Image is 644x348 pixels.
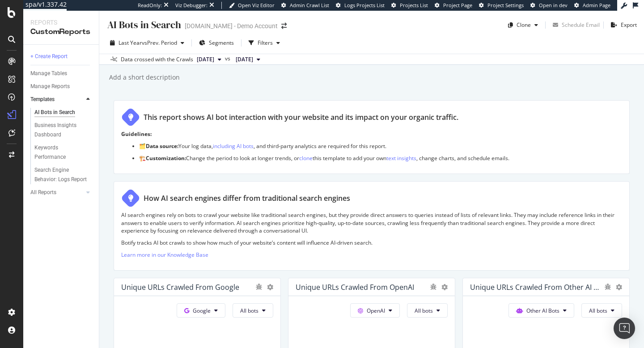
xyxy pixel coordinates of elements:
[146,142,178,150] strong: Data source:
[508,303,574,318] button: Other AI Bots
[614,318,635,339] div: Open Intercom Messenger
[296,283,414,292] div: Unique URLs Crawled from OpenAI
[539,2,568,8] span: Open in dev
[336,2,385,9] a: Logs Projects List
[367,307,385,314] span: OpenAI
[407,303,448,318] button: All bots
[121,283,239,292] div: Unique URLs Crawled from Google
[581,303,622,318] button: All bots
[106,18,181,32] div: AI Bots in Search
[30,95,55,104] div: Templates
[30,52,93,61] a: + Create Report
[225,55,232,63] span: vs
[240,307,258,314] span: All bots
[562,21,600,29] div: Schedule Email
[391,2,428,9] a: Projects List
[281,2,329,9] a: Admin Crawl List
[177,303,225,318] button: Google
[583,2,610,8] span: Admin Page
[504,18,542,32] button: Clone
[470,283,600,292] div: Unique URLs Crawled from Other AI Bots
[443,2,472,8] span: Project Page
[30,188,56,197] div: All Reports
[255,284,263,290] div: bug
[106,36,188,50] button: Last YearvsPrev. Period
[34,108,75,117] div: AI Bots in Search
[121,251,208,259] a: Learn more in our Knowledge Base
[386,154,416,162] a: text insights
[281,23,287,29] div: arrow-right-arrow-left
[195,36,237,50] button: Segments
[258,39,273,47] div: Filters
[34,166,87,184] div: Search Engine Behavior: Logs Report
[121,130,152,138] strong: Guidelines:
[589,307,607,314] span: All bots
[213,142,254,150] a: including AI bots
[430,284,437,290] div: bug
[400,2,428,8] span: Projects List
[193,54,225,65] button: [DATE]
[479,2,524,9] a: Project Settings
[299,154,313,162] a: clone
[34,121,93,140] a: Business Insights Dashboard
[233,303,273,318] button: All bots
[144,112,458,123] div: This report shows AI bot interaction with your website and its impact on your organic traffic.
[121,239,622,246] p: Botify tracks AI bot crawls to show how much of your website’s content will influence AI-driven s...
[121,55,193,64] div: Data crossed with the Crawls
[144,193,350,204] div: How AI search engines differ from traditional search engines
[139,154,622,162] p: 🏗️ Change the period to look at longer trends, or this template to add your own , change charts, ...
[114,100,630,174] div: This report shows AI bot interaction with your website and its impact on your organic traffic.Gui...
[236,55,253,64] span: 2024 Aug. 26th
[139,142,622,150] p: 🗂️ Your log data, , and third-party analytics are required for this report.
[175,2,208,9] div: Viz Debugger:
[290,2,329,8] span: Admin Crawl List
[193,307,211,314] span: Google
[517,21,531,29] div: Clone
[119,39,142,47] span: Last Year
[30,82,70,91] div: Manage Reports
[530,2,568,9] a: Open in dev
[121,211,622,234] p: AI search engines rely on bots to crawl your website like traditional search engines, but they pr...
[245,36,284,50] button: Filters
[487,2,524,8] span: Project Settings
[146,154,186,162] strong: Customization:
[138,2,162,9] div: ReadOnly:
[435,2,472,9] a: Project Page
[574,2,610,9] a: Admin Page
[108,73,180,82] div: Add a short description
[350,303,400,318] button: OpenAI
[34,166,93,184] a: Search Engine Behavior: Logs Report
[197,55,214,64] span: 2025 Sep. 22nd
[30,18,92,27] div: Reports
[142,39,177,47] span: vs Prev. Period
[34,143,85,162] div: Keywords Performance
[30,27,92,37] div: CustomReports
[415,307,433,314] span: All bots
[604,284,611,290] div: bug
[30,82,93,91] a: Manage Reports
[209,39,234,47] span: Segments
[34,108,93,117] a: AI Bots in Search
[114,181,630,271] div: How AI search engines differ from traditional search enginesAI search engines rely on bots to cra...
[229,2,275,9] a: Open Viz Editor
[344,2,385,8] span: Logs Projects List
[238,2,275,8] span: Open Viz Editor
[526,307,559,314] span: Other AI Bots
[34,143,93,162] a: Keywords Performance
[34,121,86,140] div: Business Insights Dashboard
[232,54,264,65] button: [DATE]
[621,21,637,29] div: Export
[30,69,67,78] div: Manage Tables
[185,21,278,30] div: [DOMAIN_NAME] - Demo Account
[30,95,84,104] a: Templates
[549,18,600,32] button: Schedule Email
[30,52,68,61] div: + Create Report
[30,188,84,197] a: All Reports
[30,69,93,78] a: Manage Tables
[607,18,637,32] button: Export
